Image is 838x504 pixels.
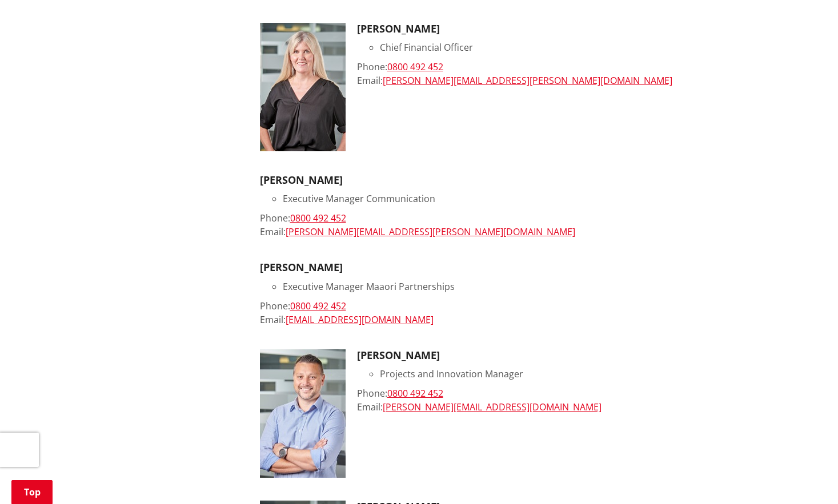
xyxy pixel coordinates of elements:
[260,313,747,326] div: Email:
[357,400,747,414] div: Email:
[260,211,747,225] div: Phone:
[383,401,602,413] a: [PERSON_NAME][EMAIL_ADDRESS][DOMAIN_NAME]
[260,174,747,187] h3: [PERSON_NAME]
[283,192,747,205] li: Executive Manager Communication
[11,480,53,504] a: Top
[357,23,747,35] h3: [PERSON_NAME]
[357,74,747,87] div: Email:
[260,299,747,313] div: Phone:
[357,386,747,400] div: Phone:
[785,456,827,497] iframe: Messenger Launcher
[260,349,346,478] img: Kurt Abbot
[357,349,747,362] h3: [PERSON_NAME]
[357,60,747,74] div: Phone:
[387,61,443,73] a: 0800 492 452
[383,74,672,87] a: [PERSON_NAME][EMAIL_ADDRESS][PERSON_NAME][DOMAIN_NAME]
[260,23,346,151] img: Alison Diaz
[387,387,443,400] a: 0800 492 452
[283,280,747,293] li: Executive Manager Maaori Partnerships
[380,367,747,381] li: Projects and Innovation Manager
[290,300,346,312] a: 0800 492 452
[260,261,747,274] h3: [PERSON_NAME]
[286,313,434,326] a: [EMAIL_ADDRESS][DOMAIN_NAME]
[260,225,747,239] div: Email:
[380,41,747,54] li: Chief Financial Officer
[290,212,346,224] a: 0800 492 452
[286,225,575,238] a: [PERSON_NAME][EMAIL_ADDRESS][PERSON_NAME][DOMAIN_NAME]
